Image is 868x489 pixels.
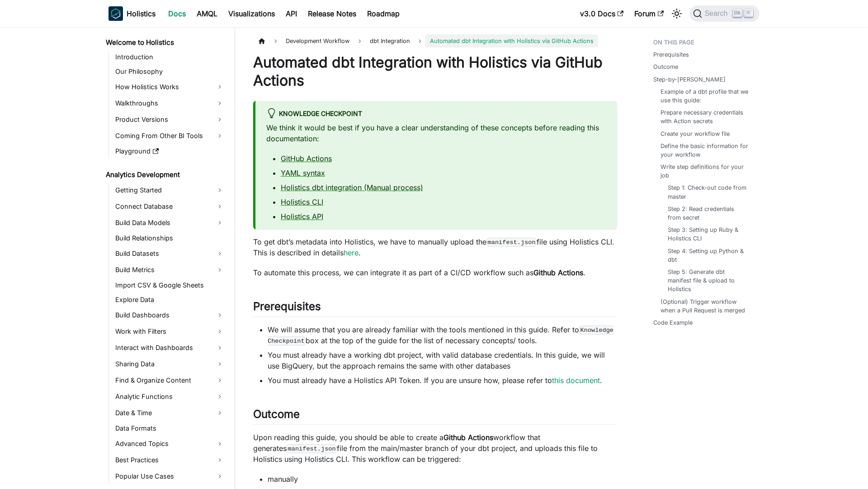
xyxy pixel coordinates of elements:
li: We will assume that you are already familiar with the tools mentioned in this guide. Refer to box... [268,324,617,346]
a: Code Example [653,318,693,327]
a: Data Formats [113,422,227,435]
a: Step 4: Setting up Python & dbt [668,247,747,264]
a: Outcome [653,62,678,71]
li: You must already have a working dbt project, with valid database credentials. In this guide, we w... [268,350,617,371]
p: To automate this process, we can integrate it as part of a CI/CD workflow such as . [253,267,617,278]
a: Build Dashboards [113,308,227,322]
a: Roadmap [362,6,405,21]
img: Holistics [108,6,123,21]
a: Write step definitions for your job [660,163,750,180]
a: dbt Integration [365,34,415,48]
span: Automated dbt Integration with Holistics via GitHub Actions [425,34,598,48]
kbd: K [744,9,753,17]
h2: Prerequisites [253,300,617,317]
a: HolisticsHolistics [108,6,156,21]
div: Knowledge Checkpoint [266,108,606,120]
a: Holistics CLI [281,197,323,206]
a: Release Notes [302,6,362,21]
a: Docs [163,6,191,21]
code: manifest.json [486,238,537,247]
a: Build Datasets [113,246,227,261]
a: Step-by-[PERSON_NAME] [653,75,726,84]
b: Holistics [127,8,156,19]
li: manually [268,474,617,484]
a: Welcome to Holistics [103,36,227,49]
a: Build Relationships [113,232,227,244]
a: Connect Database [113,199,227,214]
li: You must already have a Holistics API Token. If you are unsure how, please refer to . [268,375,617,386]
a: Our Philosophy [113,65,227,78]
a: Step 1: Check-out code from master [668,183,747,201]
nav: Breadcrumbs [253,34,617,48]
a: Work with Filters [113,324,227,339]
a: YAML syntax [281,168,325,177]
a: Popular Use Cases [113,469,227,484]
a: Step 5: Generate dbt manifest file & upload to Holistics [668,268,747,294]
a: Sharing Data [113,357,227,371]
nav: Docs sidebar [99,27,235,489]
button: Search (Ctrl+K) [689,5,759,22]
h2: Outcome [253,407,617,425]
a: Forum [629,6,669,21]
span: Search [702,10,733,18]
span: dbt Integration [370,38,410,44]
a: AMQL [191,6,223,21]
a: Define the basic information for your workflow [660,142,750,159]
span: Development Workflow [281,34,354,48]
a: Best Practices [113,453,227,467]
a: Build Data Models [113,216,227,230]
code: manifest.json [287,444,337,453]
a: Holistics API [281,212,323,221]
strong: Github Actions [533,268,583,277]
a: Build Metrics [113,263,227,277]
a: Step 2: Read credentials from secret [668,205,747,222]
p: We think it would be best if you have a clear understanding of these concepts before reading this... [266,122,606,144]
a: GitHub Actions [281,154,332,163]
a: Playground [113,145,227,158]
a: Date & Time [113,406,227,420]
a: v3.0 Docs [575,6,629,21]
a: Create your workflow file [660,129,730,138]
a: this document [552,376,600,385]
a: Product Versions [113,112,227,127]
a: Walkthroughs [113,96,227,110]
a: Example of a dbt profile that we use this guide: [660,87,750,105]
strong: Github Actions [443,433,493,442]
a: Visualizations [223,6,280,21]
a: Advanced Topics [113,436,227,451]
a: Step 3: Setting up Ruby & Holistics CLI [668,225,747,243]
p: Upon reading this guide, you should be able to create a workflow that generates file from the mai... [253,432,617,465]
a: Holistics dbt integration (Manual process) [281,183,423,192]
a: Introduction [113,51,227,63]
h1: Automated dbt Integration with Holistics via GitHub Actions [253,53,617,90]
a: here [344,248,359,257]
a: Home page [253,34,270,48]
a: API [280,6,302,21]
a: Prerequisites [653,50,689,59]
a: Analytic Functions [113,389,227,404]
a: Import CSV & Google Sheets [113,279,227,292]
a: Explore Data [113,293,227,306]
a: How Holistics Works [113,80,227,94]
a: Prepare necessary credentials with Action secrets [660,108,750,125]
a: Coming From Other BI Tools [113,129,227,143]
p: To get dbt’s metadata into Holistics, we have to manually upload the file using Holistics CLI. Th... [253,236,617,258]
a: Find & Organize Content [113,373,227,388]
a: Getting Started [113,183,227,197]
a: Analytics Development [103,168,227,181]
a: Interact with Dashboards [113,340,227,355]
button: Switch between dark and light mode (currently light mode) [670,6,684,21]
a: (Optional) Trigger workflow when a Pull Request is merged [660,297,750,315]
